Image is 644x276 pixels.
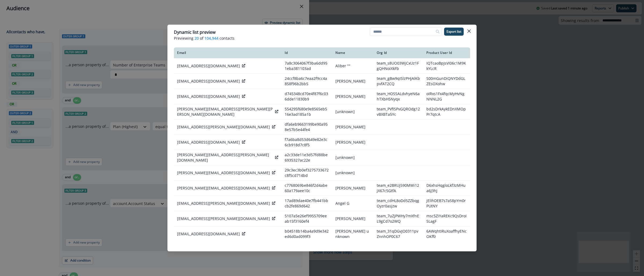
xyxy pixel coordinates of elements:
td: team_31qDGvJO0311pvZnnhOP0C67 [374,226,423,241]
td: [PERSON_NAME] [332,89,374,104]
td: dfa6eb9663199be90a958e57b5e44fe4 [281,119,332,135]
td: a2c33de11e3d57fd88be6935327ac22e [281,150,332,165]
td: [PERSON_NAME] [332,119,374,135]
td: oIRxs1Fx4fqcMyHvNgNNNL2G [423,89,470,104]
td: msc5ZiYaREKc9QsDroISLagF [423,211,470,226]
td: D6xhsHqgloLkf3zMHua6J3hJ [423,180,470,196]
td: team_HOSSALdvhyeN6ahTXbH5Nyqx [374,89,423,104]
span: 104,944 [204,35,218,41]
td: b04518b14ba4a9d9e342ed6d0ad099f3 [281,226,332,241]
div: Id [285,51,329,55]
td: bd2sDrkAykEDnXMOpPr7qtcA [423,104,470,119]
td: [PERSON_NAME] [332,180,374,196]
div: Org Id [377,51,420,55]
p: Dynamic list preview [174,29,215,35]
p: [EMAIL_ADDRESS][PERSON_NAME][DOMAIN_NAME] [177,201,270,206]
td: team_cdHL8oDd5ZZbqgOyzr0asjzw [374,196,423,211]
p: [EMAIL_ADDRESS][DOMAIN_NAME] [177,94,240,99]
td: 24ccf8ba6c7eaa2f9cc4a858f96b2bb5 [281,73,332,89]
td: team_s8UO03WjCxUz1FgQHNoiXkFb [374,58,423,73]
p: [EMAIL_ADDRESS][DOMAIN_NAME] [177,63,240,69]
div: Name [335,51,370,55]
td: [PERSON_NAME] [332,211,374,226]
p: [EMAIL_ADDRESS][PERSON_NAME][DOMAIN_NAME] [177,216,270,221]
td: S00mGunDiQNYDdGLZEsOXohw [423,73,470,89]
p: Export list [447,30,461,33]
td: team_e2BRUj590MWi12jX67c5GtfA [374,180,423,196]
div: Email [177,51,278,55]
p: Previewing of contacts [174,35,470,41]
td: f7a6ba8d53d649e82e3c6cb918d7c8f5 [281,135,332,150]
td: 7a8c3064067f3ba6dd951eba381103ad [281,58,332,73]
td: Angel G [332,196,374,211]
td: team_PVfiSPvGQROdg12vBXBTa5Yc [374,104,423,119]
p: [EMAIL_ADDRESS][DOMAIN_NAME] [177,231,240,237]
p: [PERSON_NAME][EMAIL_ADDRESS][DOMAIN_NAME] [177,185,270,191]
td: IQTcaoBpJsVI06c1M9KkYLcR [423,58,470,73]
td: [unknown] [332,165,374,180]
td: 17ad89dae40e7fb441bbcb2fe869d642 [281,196,332,211]
td: team_gBw9qISlzPHjAlKbpvfAT2CQ [374,73,423,89]
button: Export list [444,28,464,36]
td: [unknown] [332,150,374,165]
td: 5107a5e26ef9955709eeab15f3160ef4 [281,211,332,226]
p: [PERSON_NAME][EMAIL_ADDRESS][DOMAIN_NAME] [177,170,270,176]
p: [EMAIL_ADDRESS][DOMAIN_NAME] [177,79,240,84]
td: 554295f680e9e8565eb516e3ad185a1b [281,104,332,119]
td: [PERSON_NAME] [332,73,374,89]
td: d745348cd70e4f87f6c036dde11830b9 [281,89,332,104]
td: jElIhDEB7s7aS8pYm0rPUtNY [423,196,470,211]
td: 29c3ec3b0ef3275733672c8f5cd714bd [281,165,332,180]
td: c7768069be846f2d4abe60a179aee10c [281,180,332,196]
td: [PERSON_NAME] unknown [332,226,374,241]
td: 6AWqhtIRuXoaffhyENcOKffz [423,226,470,241]
div: Product User Id [426,51,467,55]
p: [PERSON_NAME][EMAIL_ADDRESS][PERSON_NAME][DOMAIN_NAME] [177,152,273,163]
button: Close [465,27,473,35]
span: 20 [195,35,199,41]
td: [PERSON_NAME] [332,135,374,150]
td: [unknown] [332,104,374,119]
td: Aliber "" [332,58,374,73]
p: [PERSON_NAME][EMAIL_ADDRESS][PERSON_NAME][PERSON_NAME][DOMAIN_NAME] [177,106,273,117]
p: [EMAIL_ADDRESS][DOMAIN_NAME] [177,140,240,145]
p: [EMAIL_ADDRESS][PERSON_NAME][DOMAIN_NAME] [177,124,270,130]
td: team_7uZjPWHy7mXfnEL9gCd7o2WQ [374,211,423,226]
